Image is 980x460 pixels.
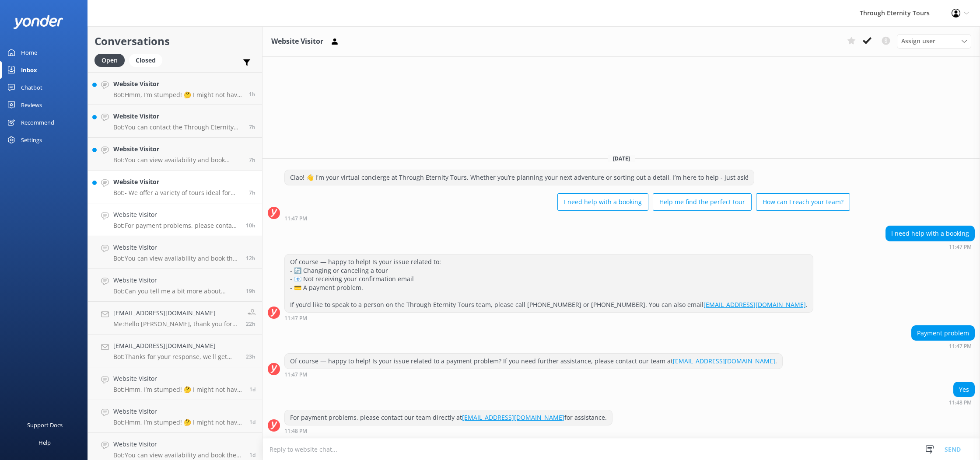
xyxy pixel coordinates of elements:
[249,123,255,131] span: Oct 06 2025 03:14am (UTC +02:00) Europe/Amsterdam
[954,382,974,397] div: Yes
[113,451,243,459] p: Bot: You can view availability and book the Saint Mark’s Basilica Night Tour: Exclusive Visit dir...
[756,193,850,211] button: How can I reach your team?
[88,72,262,105] a: Website VisitorBot:Hmm, I’m stumped! 🤔 I might not have the answer to that one, but our amazing t...
[897,34,971,48] div: Assign User
[113,374,243,383] h4: Website Visitor
[249,451,255,459] span: Oct 05 2025 12:18am (UTC +02:00) Europe/Amsterdam
[21,61,37,79] div: Inbox
[949,400,972,405] strong: 11:48 PM
[249,189,255,196] span: Oct 06 2025 02:35am (UTC +02:00) Europe/Amsterdam
[88,302,262,335] a: [EMAIL_ADDRESS][DOMAIN_NAME]Me:Hello [PERSON_NAME], thank you for reaching out to [GEOGRAPHIC_DAT...
[88,138,262,171] a: Website VisitorBot:You can view availability and book directly online for tours in November. Plea...
[113,439,243,449] h4: Website Visitor
[27,416,63,434] div: Support Docs
[21,114,54,131] div: Recommend
[284,429,307,434] strong: 11:48 PM
[246,254,255,262] span: Oct 05 2025 09:25pm (UTC +02:00) Europe/Amsterdam
[113,156,242,164] p: Bot: You can view availability and book directly online for tours in November. Please visit our w...
[94,55,129,65] a: Open
[285,410,612,425] div: For payment problems, please contact our team directly at for assistance.
[113,320,239,328] p: Me: Hello [PERSON_NAME], thank you for reaching out to [GEOGRAPHIC_DATA]. The [GEOGRAPHIC_DATA] i...
[113,353,239,361] p: Bot: Thanks for your response, we'll get back to you as soon as we can during opening hours.
[911,343,975,349] div: Oct 05 2025 11:47pm (UTC +02:00) Europe/Amsterdam
[949,344,972,349] strong: 11:47 PM
[88,367,262,400] a: Website VisitorBot:Hmm, I’m stumped! 🤔 I might not have the answer to that one, but our amazing t...
[113,189,242,197] p: Bot: - We offer a variety of tours ideal for celebrating the Jubilee, including in-depth explorat...
[94,54,125,67] div: Open
[886,226,974,241] div: I need help with a booking
[113,91,242,99] p: Bot: Hmm, I’m stumped! 🤔 I might not have the answer to that one, but our amazing team definitely...
[113,341,239,351] h4: [EMAIL_ADDRESS][DOMAIN_NAME]
[88,105,262,138] a: Website VisitorBot:You can contact the Through Eternity Tours team at [PHONE_NUMBER] or [PHONE_NU...
[113,308,239,318] h4: [EMAIL_ADDRESS][DOMAIN_NAME]
[113,210,239,220] h4: Website Visitor
[285,354,782,369] div: Of course — happy to help! Is your issue related to a payment problem? If you need further assist...
[284,372,307,377] strong: 11:47 PM
[113,407,243,416] h4: Website Visitor
[113,243,239,252] h4: Website Visitor
[949,244,972,250] strong: 11:47 PM
[113,222,239,230] p: Bot: For payment problems, please contact our team directly at [EMAIL_ADDRESS][DOMAIN_NAME] for a...
[113,418,243,426] p: Bot: Hmm, I’m stumped! 🤔 I might not have the answer to that one, but our amazing team definitely...
[249,156,255,164] span: Oct 06 2025 02:50am (UTC +02:00) Europe/Amsterdam
[88,203,262,236] a: Website VisitorBot:For payment problems, please contact our team directly at [EMAIL_ADDRESS][DOMA...
[246,353,255,360] span: Oct 05 2025 10:53am (UTC +02:00) Europe/Amsterdam
[557,193,648,211] button: I need help with a booking
[129,55,167,65] a: Closed
[885,244,975,250] div: Oct 05 2025 11:47pm (UTC +02:00) Europe/Amsterdam
[284,428,612,434] div: Oct 05 2025 11:48pm (UTC +02:00) Europe/Amsterdam
[113,386,243,394] p: Bot: Hmm, I’m stumped! 🤔 I might not have the answer to that one, but our amazing team definitely...
[249,91,255,98] span: Oct 06 2025 09:11am (UTC +02:00) Europe/Amsterdam
[113,287,239,295] p: Bot: Can you tell me a bit more about where you are going? We have an amazing array of group and ...
[462,413,564,422] a: [EMAIL_ADDRESS][DOMAIN_NAME]
[653,193,752,211] button: Help me find the perfect tour
[88,400,262,433] a: Website VisitorBot:Hmm, I’m stumped! 🤔 I might not have the answer to that one, but our amazing t...
[284,371,783,377] div: Oct 05 2025 11:47pm (UTC +02:00) Europe/Amsterdam
[113,112,242,121] h4: Website Visitor
[901,36,935,46] span: Assign user
[94,33,255,49] h2: Conversations
[284,315,813,321] div: Oct 05 2025 11:47pm (UTC +02:00) Europe/Amsterdam
[113,275,239,285] h4: Website Visitor
[284,316,307,321] strong: 11:47 PM
[88,269,262,302] a: Website VisitorBot:Can you tell me a bit more about where you are going? We have an amazing array...
[113,123,242,131] p: Bot: You can contact the Through Eternity Tours team at [PHONE_NUMBER] or [PHONE_NUMBER]. You can...
[88,171,262,203] a: Website VisitorBot:- We offer a variety of tours ideal for celebrating the Jubilee, including in-...
[608,155,635,162] span: [DATE]
[21,79,42,96] div: Chatbot
[246,320,255,328] span: Oct 05 2025 11:20am (UTC +02:00) Europe/Amsterdam
[113,254,239,262] p: Bot: You can view availability and book the Domus [PERSON_NAME] Tour directly online at [URL][DOM...
[284,216,307,221] strong: 11:47 PM
[949,399,975,405] div: Oct 05 2025 11:48pm (UTC +02:00) Europe/Amsterdam
[21,44,37,61] div: Home
[38,434,51,451] div: Help
[21,96,42,114] div: Reviews
[88,335,262,367] a: [EMAIL_ADDRESS][DOMAIN_NAME]Bot:Thanks for your response, we'll get back to you as soon as we can...
[271,36,323,47] h3: Website Visitor
[284,215,850,221] div: Oct 05 2025 11:47pm (UTC +02:00) Europe/Amsterdam
[113,177,242,187] h4: Website Visitor
[13,15,63,29] img: yonder-white-logo.png
[21,131,42,149] div: Settings
[285,254,813,312] div: Of course — happy to help! Is your issue related to: - 🔄 Changing or canceling a tour - 📧 Not rec...
[912,326,974,341] div: Payment problem
[673,357,775,365] a: [EMAIL_ADDRESS][DOMAIN_NAME]
[113,79,242,89] h4: Website Visitor
[703,300,806,309] a: [EMAIL_ADDRESS][DOMAIN_NAME]
[285,170,754,185] div: Ciao! 👋 I'm your virtual concierge at Through Eternity Tours. Whether you’re planning your next a...
[249,386,255,393] span: Oct 05 2025 05:44am (UTC +02:00) Europe/Amsterdam
[129,54,162,67] div: Closed
[88,236,262,269] a: Website VisitorBot:You can view availability and book the Domus [PERSON_NAME] Tour directly onlin...
[246,222,255,229] span: Oct 05 2025 11:48pm (UTC +02:00) Europe/Amsterdam
[113,144,242,154] h4: Website Visitor
[246,287,255,295] span: Oct 05 2025 02:28pm (UTC +02:00) Europe/Amsterdam
[249,418,255,426] span: Oct 05 2025 05:37am (UTC +02:00) Europe/Amsterdam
